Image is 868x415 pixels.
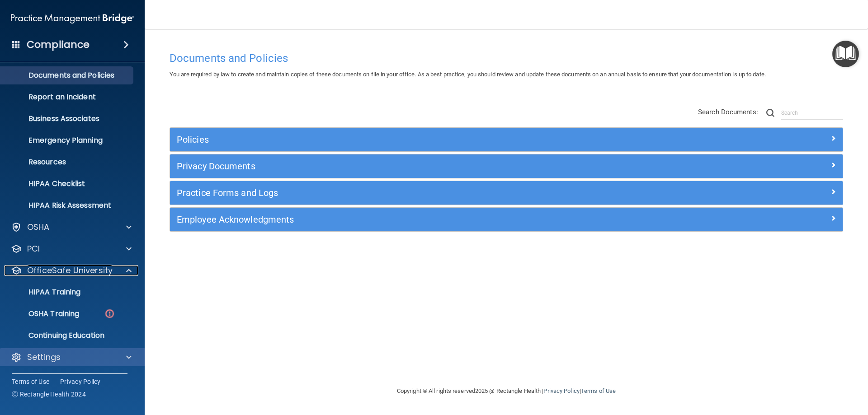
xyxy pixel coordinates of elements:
[543,387,579,394] a: Privacy Policy
[6,93,129,102] p: Report an Incident
[177,135,668,145] h5: Policies
[12,377,49,386] a: Terms of Use
[60,377,101,386] a: Privacy Policy
[581,387,616,394] a: Terms of Use
[177,159,836,173] a: Privacy Documents
[177,214,668,224] h5: Employee Acknowledgments
[766,109,774,117] img: ic-search.3b580494.png
[27,352,61,363] p: Settings
[177,161,668,171] h5: Privacy Documents
[6,288,80,297] p: HIPAA Training
[698,108,758,116] span: Search Documents:
[27,222,50,233] p: OSHA
[712,351,857,387] iframe: Drift Widget Chat Controller
[27,243,40,254] p: PCI
[6,136,129,145] p: Emergency Planning
[6,114,129,123] p: Business Associates
[177,186,836,200] a: Practice Forms and Logs
[6,331,129,340] p: Continuing Education
[6,201,129,210] p: HIPAA Risk Assessment
[104,308,115,319] img: danger-circle.6113f641.png
[27,265,113,276] p: OfficeSafe University
[6,309,79,318] p: OSHA Training
[27,38,90,51] h4: Compliance
[781,106,843,120] input: Search
[832,41,859,67] button: Open Resource Center
[170,71,766,78] span: You are required by law to create and maintain copies of these documents on file in your office. ...
[11,222,132,233] a: OSHA
[177,132,836,147] a: Policies
[6,158,129,167] p: Resources
[11,243,132,254] a: PCI
[11,9,134,28] img: PMB logo
[170,52,843,64] h4: Documents and Policies
[177,212,836,227] a: Employee Acknowledgments
[11,352,132,363] a: Settings
[12,390,86,399] span: Ⓒ Rectangle Health 2024
[6,71,129,80] p: Documents and Policies
[11,265,132,276] a: OfficeSafe University
[341,377,671,406] div: Copyright © All rights reserved 2025 @ Rectangle Health | |
[177,188,668,198] h5: Practice Forms and Logs
[6,179,129,188] p: HIPAA Checklist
